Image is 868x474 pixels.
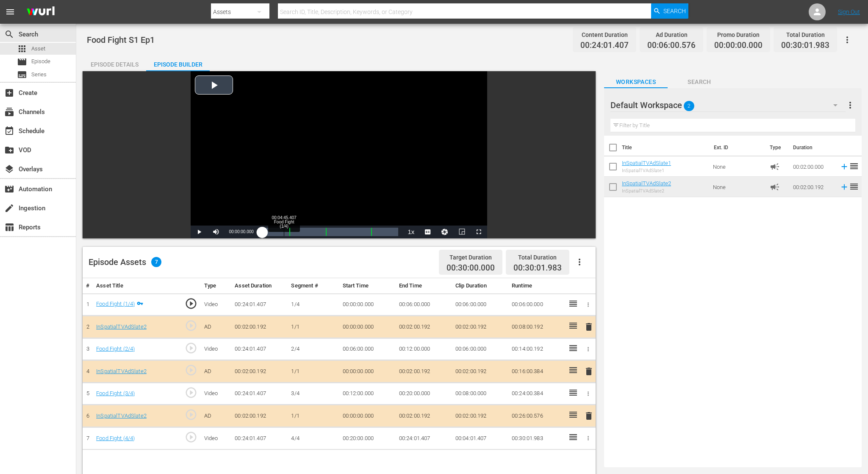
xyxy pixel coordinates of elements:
span: Create [4,88,14,98]
th: Ext. ID [709,136,765,159]
td: 00:24:01.407 [231,338,288,360]
span: Reports [4,222,14,232]
td: 00:02:00.192 [396,405,452,427]
span: play_circle_outline [185,297,197,310]
td: Video [201,293,232,316]
td: 00:24:01.407 [231,382,288,405]
td: 00:06:00.000 [396,293,452,316]
td: 00:02:00.192 [396,360,452,383]
span: VOD [4,145,14,155]
td: 00:08:00.192 [508,316,565,338]
a: Food Fight (4/4) [96,435,135,441]
td: 5 [83,382,93,405]
div: Episode Assets [89,257,161,267]
span: play_circle_outline [185,431,197,443]
td: 00:02:00.192 [231,316,288,338]
a: Food Fight (3/4) [96,390,135,396]
button: Episode Builder [146,54,210,71]
td: 00:02:00.192 [396,316,452,338]
div: Total Duration [781,29,829,41]
span: Search [668,77,731,87]
button: delete [584,365,594,378]
span: Workspaces [604,77,668,87]
div: InSpatialTVAdSlate2 [622,188,671,194]
span: play_circle_outline [185,342,197,354]
td: 00:20:00.000 [396,382,452,405]
span: Asset [31,45,45,53]
button: Mute [208,226,225,238]
span: Search [4,29,14,39]
div: InSpatialTVAdSlate1 [622,168,671,173]
button: Captions [419,226,436,238]
span: Food Fight S1 Ep1 [87,35,155,45]
span: Series [17,70,27,80]
th: Clip Duration [452,278,508,294]
th: # [83,278,93,294]
span: reorder [849,161,859,171]
span: Episode [31,57,50,66]
button: Jump To Time [436,226,453,238]
span: Automation [4,184,14,194]
a: InSpatialTVAdSlate2 [96,368,147,374]
td: 00:16:00.384 [508,360,565,383]
span: Series [31,70,47,79]
span: 2 [684,97,694,115]
a: InSpatialTVAdSlate2 [96,413,147,419]
td: Video [201,382,232,405]
td: 00:24:01.407 [231,293,288,316]
td: 7 [83,427,93,450]
div: Video Player [191,71,487,238]
td: 00:06:00.000 [452,338,508,360]
td: 3/4 [288,382,339,405]
span: delete [584,366,594,376]
td: 00:00:00.000 [339,316,396,338]
span: play_circle_outline [185,319,197,332]
th: End Time [396,278,452,294]
button: Episode Details [83,54,146,71]
span: 00:30:01.983 [781,41,829,50]
span: Schedule [4,126,14,136]
th: Title [622,136,709,159]
a: Food Fight (1/4) [96,301,135,307]
td: 00:02:00.192 [790,177,836,197]
div: Ad Duration [647,29,696,41]
div: Total Duration [513,251,562,263]
td: 00:00:00.000 [339,293,396,316]
a: Food Fight (2/4) [96,346,135,352]
td: 00:00:00.000 [339,360,396,383]
span: Ad [770,162,780,172]
button: delete [584,321,594,333]
td: 00:26:00.576 [508,405,565,427]
td: 00:12:00.000 [396,338,452,360]
div: Content Duration [580,29,629,41]
span: play_circle_outline [185,386,197,399]
td: 1/1 [288,405,339,427]
td: Video [201,427,232,450]
td: 4/4 [288,427,339,450]
svg: Add to Episode [840,182,849,192]
a: Sign Out [838,8,860,15]
td: 00:02:00.000 [790,156,836,177]
span: play_circle_outline [185,364,197,376]
img: ans4CAIJ8jUAAAAAAAAAAAAAAAAAAAAAAAAgQb4GAAAAAAAAAAAAAAAAAAAAAAAAJMjXAAAAAAAAAAAAAAAAAAAAAAAAgAT5G... [20,2,61,22]
th: Runtime [508,278,565,294]
td: None [710,177,766,197]
a: InSpatialTVAdSlate2 [622,180,671,187]
th: Segment # [288,278,339,294]
td: 00:30:01.983 [508,427,565,450]
button: Play [191,226,208,238]
th: Type [765,136,788,159]
button: Fullscreen [470,226,487,238]
td: 00:12:00.000 [339,382,396,405]
th: Duration [788,136,839,159]
button: more_vert [845,95,855,115]
a: InSpatialTVAdSlate1 [622,160,671,166]
div: Episode Details [83,54,146,75]
td: 00:06:00.000 [339,338,396,360]
button: delete [584,410,594,422]
span: more_vert [845,100,855,110]
span: 00:30:00.000 [446,263,495,273]
th: Asset Title [93,278,180,294]
svg: Add to Episode [840,162,849,171]
td: 00:06:00.000 [452,293,508,316]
